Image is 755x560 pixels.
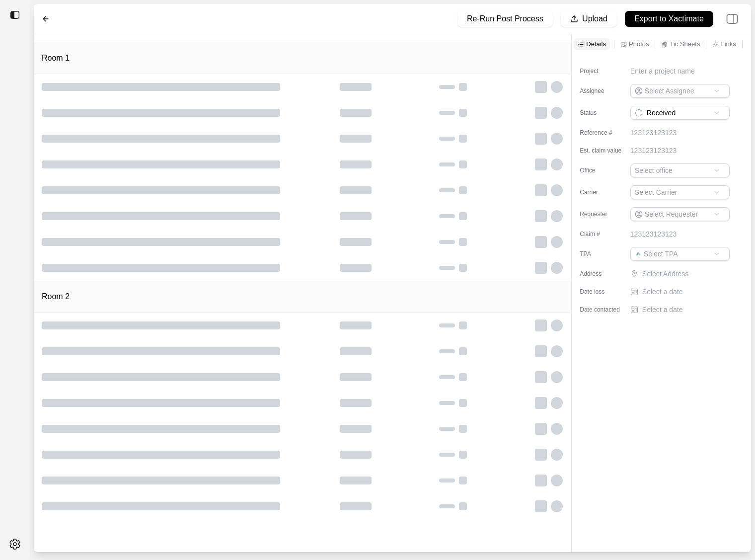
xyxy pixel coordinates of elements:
p: 123123123123 [630,146,677,156]
label: Address [580,270,629,278]
button: Re-Run Post Process [457,11,553,27]
h1: Room 2 [42,291,70,303]
p: Links [721,40,736,48]
p: Enter a project name [630,66,695,76]
img: toggle sidebar [10,10,20,20]
button: Upload [561,11,617,27]
label: Assignee [580,87,629,95]
h1: Room 1 [42,52,70,64]
p: Photos [629,40,649,48]
button: Export to Xactimate [625,11,713,27]
label: Status [580,109,629,117]
p: 123123123123 [630,229,677,239]
label: Est. claim value [580,147,629,155]
p: Tic Sheets [670,40,700,48]
label: Date contacted [580,306,629,314]
p: Select a date [642,287,683,297]
p: Upload [582,13,607,25]
label: Office [580,166,629,174]
p: Select a date [642,305,683,315]
label: Project [580,67,629,75]
p: 123123123123 [630,128,677,138]
label: Date loss [580,288,629,296]
label: Carrier [580,188,629,196]
p: Export to Xactimate [634,13,704,25]
p: Details [586,40,606,48]
img: right-panel.svg [721,8,743,30]
label: Requester [580,210,629,218]
p: Select Address [642,269,732,279]
label: Reference # [580,129,629,137]
label: TPA [580,250,629,258]
p: Re-Run Post Process [467,13,543,25]
label: Claim # [580,230,629,238]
